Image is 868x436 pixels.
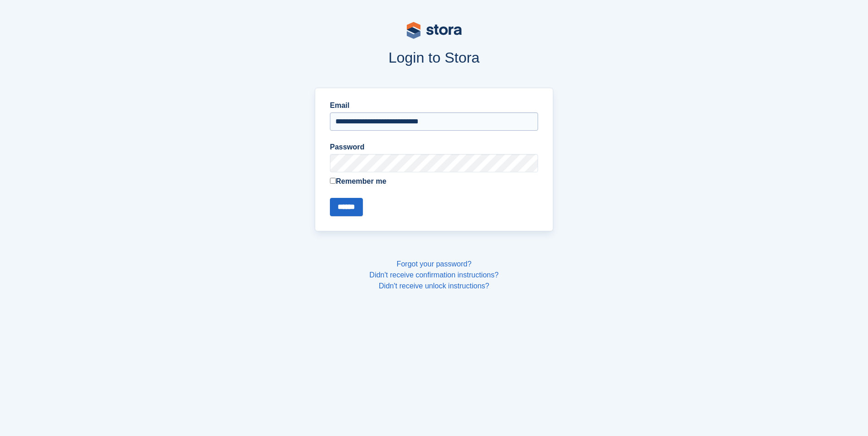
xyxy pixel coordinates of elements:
input: Remember me [330,178,336,184]
a: Didn't receive confirmation instructions? [369,271,498,279]
img: stora-logo-53a41332b3708ae10de48c4981b4e9114cc0af31d8433b30ea865607fb682f29.svg [407,22,462,39]
label: Email [330,100,538,111]
a: Forgot your password? [397,260,472,268]
a: Didn't receive unlock instructions? [379,282,489,290]
h1: Login to Stora [140,49,728,66]
label: Password [330,142,538,153]
label: Remember me [330,176,538,187]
